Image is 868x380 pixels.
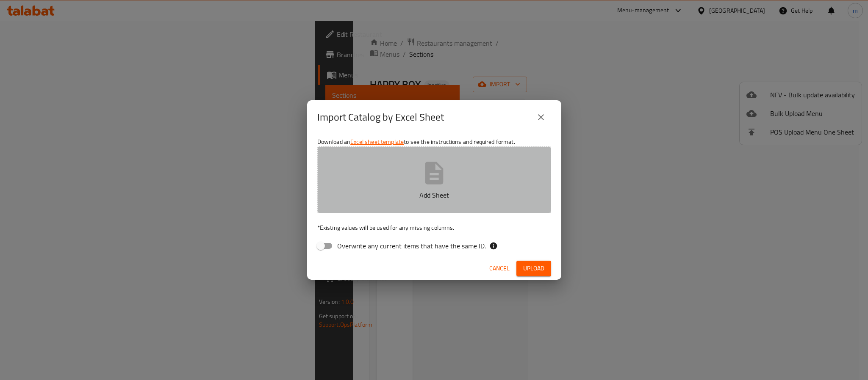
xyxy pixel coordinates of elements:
[523,263,544,274] span: Upload
[350,136,404,147] a: Excel sheet template
[330,190,538,200] p: Add Sheet
[307,134,561,257] div: Download an to see the instructions and required format.
[489,242,498,250] svg: If the overwrite option isn't selected, then the items that match an existing ID will be ignored ...
[486,261,513,276] button: Cancel
[337,241,486,251] span: Overwrite any current items that have the same ID.
[317,110,444,124] h2: Import Catalog by Excel Sheet
[317,146,551,213] button: Add Sheet
[489,263,510,274] span: Cancel
[516,261,551,276] button: Upload
[317,223,551,232] p: Existing values will be used for any missing columns.
[531,107,551,127] button: close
